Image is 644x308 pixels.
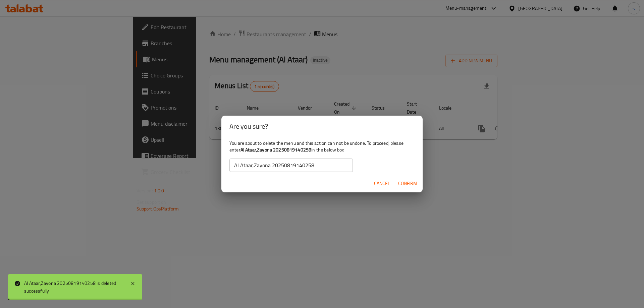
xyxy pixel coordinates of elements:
[398,179,417,188] span: Confirm
[240,145,312,154] b: Al Ataar,Zayona 20250819140258
[221,137,423,175] div: You are about to delete the menu and this action can not be undone. To proceed, please enter in t...
[371,177,393,190] button: Cancel
[24,280,123,295] div: Al Ataar,Zayona 20250819140258 is deleted successfully
[229,121,415,132] h2: Are you sure?
[395,177,420,190] button: Confirm
[374,179,390,188] span: Cancel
